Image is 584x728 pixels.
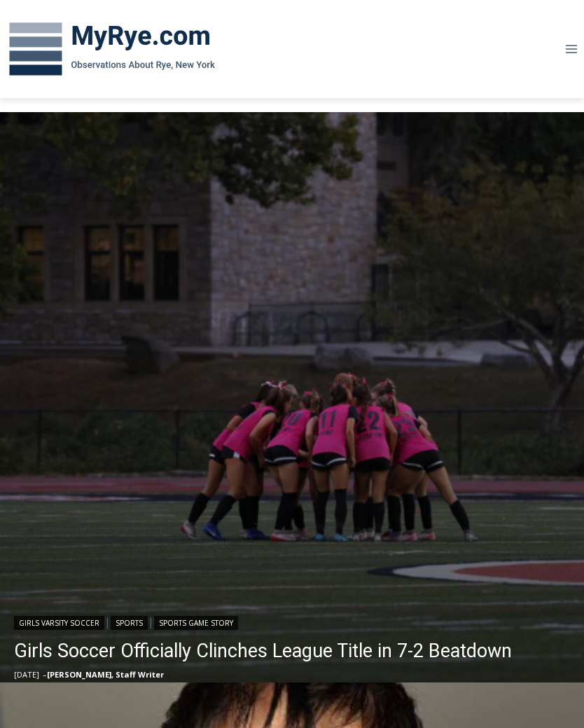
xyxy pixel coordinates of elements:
time: [DATE] [14,669,39,680]
div: | | [14,613,512,630]
button: Open menu [558,38,584,60]
span: – [43,669,47,680]
a: Sports Game Story [154,616,238,630]
a: Girls Varsity Soccer [14,616,104,630]
a: [PERSON_NAME], Staff Writer [47,669,164,680]
a: Girls Soccer Officially Clinches League Title in 7-2 Beatdown [14,637,512,665]
a: Sports [111,616,148,630]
